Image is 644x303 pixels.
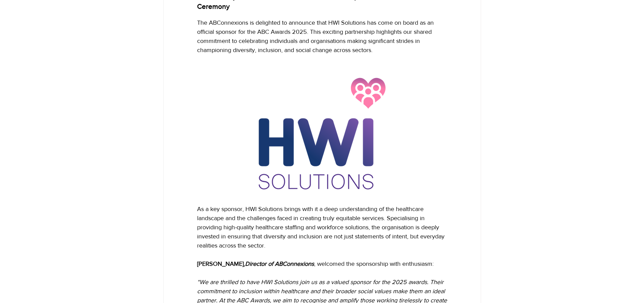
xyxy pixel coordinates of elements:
span: As a key sponsor, HWI Solutions brings with it a deep understanding of the healthcare landscape a... [197,206,446,249]
span: The ABConnexions is delighted to announce that HWI Solutions has come on board as an official spo... [197,19,435,53]
span: , welcomed the sponsorship with enthusiasm: [314,260,434,267]
span: [PERSON_NAME], [197,260,245,267]
span: Director of ABConnexions [245,260,314,267]
img: HWI Solutions Logo [197,64,447,205]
